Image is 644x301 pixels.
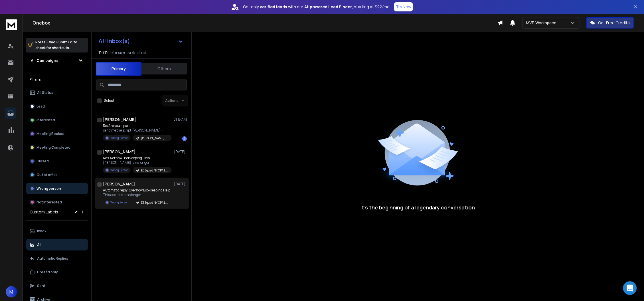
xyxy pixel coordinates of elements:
[96,62,141,76] button: Primary
[103,128,171,133] p: send me the script [PERSON_NAME] +
[26,128,88,140] button: Meeting Booked
[37,90,53,95] p: All Status
[103,193,171,197] p: This address is no longer
[141,168,168,173] p: EB Squad NY CPA List
[26,197,88,208] button: Not Interested
[26,87,88,98] button: All Status
[37,256,68,261] p: Automatic Replies
[37,145,70,150] p: Meeting Completed
[26,266,88,278] button: Unread only
[361,203,475,211] p: It’s the beginning of a legendary conversation
[6,19,17,30] img: logo
[26,101,88,112] button: Lead
[110,136,128,140] p: Wrong Person
[26,225,88,237] button: Inbox
[141,201,168,205] p: EB Squad NY CPA List
[103,160,171,165] p: [PERSON_NAME] is no longer
[37,243,41,247] p: All
[110,49,146,56] h3: Inboxes selected
[174,150,187,154] p: [DATE]
[141,62,187,75] button: Others
[586,17,634,29] button: Get Free Credits
[103,117,136,122] h1: [PERSON_NAME]
[37,270,58,274] p: Unread only
[526,20,559,26] p: MVP Workspace
[26,76,88,84] h3: Filters
[26,280,88,292] button: Sent
[104,98,114,103] label: Select
[103,188,171,193] p: Automatic reply: Overflow Bookkeeping Help
[98,38,130,44] h1: All Inbox(s)
[182,136,187,141] div: 1
[103,156,171,160] p: Re: Overflow Bookkeeping Help
[30,209,58,215] h3: Custom Labels
[26,169,88,181] button: Out of office
[98,49,109,56] span: 12 / 12
[623,281,637,295] div: Open Intercom Messenger
[103,181,135,187] h1: [PERSON_NAME]
[396,4,411,10] p: Try Now
[37,159,49,163] p: Closed
[173,117,187,122] p: 01:15 AM
[26,253,88,264] button: Automatic Replies
[26,183,88,194] button: Wrong person
[33,19,497,26] h1: Onebox
[110,200,128,205] p: Wrong Person
[37,118,55,122] p: Interested
[260,4,287,10] strong: verified leads
[37,104,45,109] p: Lead
[103,149,135,155] h1: [PERSON_NAME]
[26,55,88,66] button: All Campaigns
[26,142,88,153] button: Meeting Completed
[46,39,72,45] span: Cmd + Shift + k
[394,2,413,11] button: Try Now
[103,124,171,128] p: Re: Are you a part
[6,286,17,298] button: M
[37,284,45,288] p: Sent
[26,114,88,126] button: Interested
[37,132,64,136] p: Meeting Booked
[598,20,630,26] p: Get Free Credits
[35,39,77,51] p: Press to check for shortcuts.
[304,4,353,10] strong: AI-powered Lead Finder,
[141,136,168,140] p: [PERSON_NAME] Coaching - ASID Gather
[37,186,61,191] p: Wrong person
[243,4,390,10] p: Get only with our starting at $22/mo
[26,239,88,251] button: All
[94,35,188,47] button: All Inbox(s)
[31,58,58,63] h1: All Campaigns
[37,173,58,177] p: Out of office
[174,182,187,186] p: [DATE]
[110,168,128,172] p: Wrong Person
[26,155,88,167] button: Closed
[37,229,46,233] p: Inbox
[37,200,62,205] p: Not Interested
